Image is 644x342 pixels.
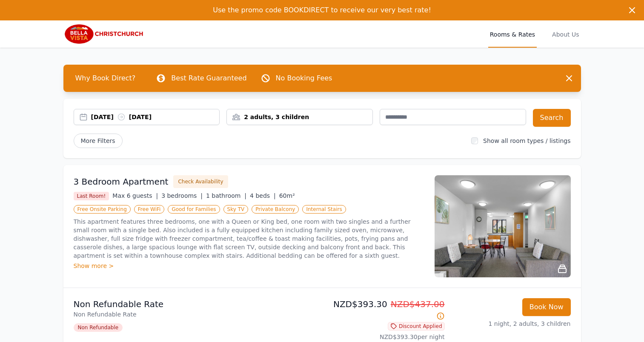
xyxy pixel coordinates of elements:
span: Use the promo code BOOKDIRECT to receive our very best rate! [213,6,431,14]
h3: 3 Bedroom Apartment [74,176,169,188]
p: This apartment features three bedrooms, one with a Queen or King bed, one room with two singles a... [74,217,424,260]
img: Bella Vista Christchurch [63,24,146,44]
span: 3 bedrooms | [161,192,203,199]
p: Non Refundable Rate [74,310,319,319]
p: No Booking Fees [276,73,332,83]
button: Search [533,109,571,127]
span: NZD$437.00 [391,299,445,309]
p: Best Rate Guaranteed [171,73,246,83]
span: Free WiFi [134,205,165,214]
label: Show all room types / listings [483,137,570,144]
span: Good for Families [168,205,220,214]
span: More Filters [74,134,123,148]
p: 1 night, 2 adults, 3 children [452,319,571,328]
span: 1 bathroom | [206,192,246,199]
button: Check Availability [173,175,228,188]
span: Last Room! [74,192,109,200]
span: 60m² [279,192,295,199]
p: Non Refundable Rate [74,298,319,310]
span: Why Book Direct? [69,70,143,87]
span: Sky TV [223,205,249,214]
span: Private Balcony [252,205,299,214]
a: Rooms & Rates [488,20,537,48]
span: Internal Stairs [302,205,346,214]
div: Show more > [74,262,424,270]
span: 4 beds | [250,192,276,199]
p: NZD$393.30 [326,298,445,322]
span: Non Refundable [74,323,123,332]
span: Free Onsite Parking [74,205,131,214]
div: 2 adults, 3 children [227,113,372,121]
p: NZD$393.30 per night [326,333,445,341]
button: Book Now [522,298,571,316]
a: About Us [550,20,581,48]
span: Max 6 guests | [112,192,158,199]
div: [DATE] [DATE] [91,113,220,121]
span: Discount Applied [388,322,445,331]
